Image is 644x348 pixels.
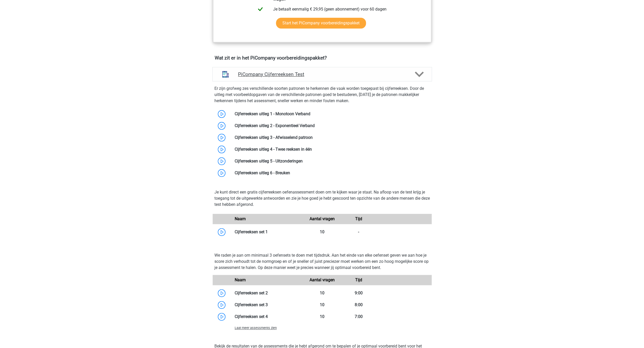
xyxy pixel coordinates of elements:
div: Aantal vragen [304,216,340,222]
div: Cijferreeksen uitleg 5 - Uitzonderingen [231,158,432,164]
img: cijferreeksen [219,67,232,81]
div: Tijd [340,216,377,222]
a: Start het PiCompany voorbereidingspakket [276,18,366,28]
h4: PiCompany Cijferreeksen Test [238,71,406,77]
span: Laat meer assessments zien [235,326,277,330]
div: Cijferreeksen uitleg 2 - Exponentieel Verband [231,123,432,129]
div: Cijferreeksen uitleg 1 - Monotoon Verband [231,111,432,117]
p: Je kunt direct een gratis cijferreeksen oefenassessment doen om te kijken waar je staat. Na afloo... [214,189,430,208]
div: Cijferreeksen uitleg 6 - Breuken [231,170,432,176]
p: Er zijn grofweg zes verschillende soorten patronen te herkennen die vaak worden toegepast bij cij... [214,85,430,104]
div: Cijferreeksen set 1 [231,229,304,235]
div: Cijferreeksen set 2 [231,290,304,296]
div: Aantal vragen [304,277,340,283]
p: We raden je aan om minimaal 3 oefensets te doen met tijdsdruk. Aan het einde van elke oefenset ge... [214,252,430,271]
div: Cijferreeksen set 3 [231,302,304,308]
h4: Wat zit er in het PiCompany voorbereidingspakket? [215,55,430,61]
div: Cijferreeksen set 4 [231,314,304,320]
div: Cijferreeksen uitleg 3 - Afwisselend patroon [231,134,432,141]
div: Naam [231,216,304,222]
div: Tijd [340,277,377,283]
a: cijferreeksen PiCompany Cijferreeksen Test [210,67,434,81]
div: Naam [231,277,304,283]
div: Cijferreeksen uitleg 4 - Twee reeksen in één [231,146,432,152]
